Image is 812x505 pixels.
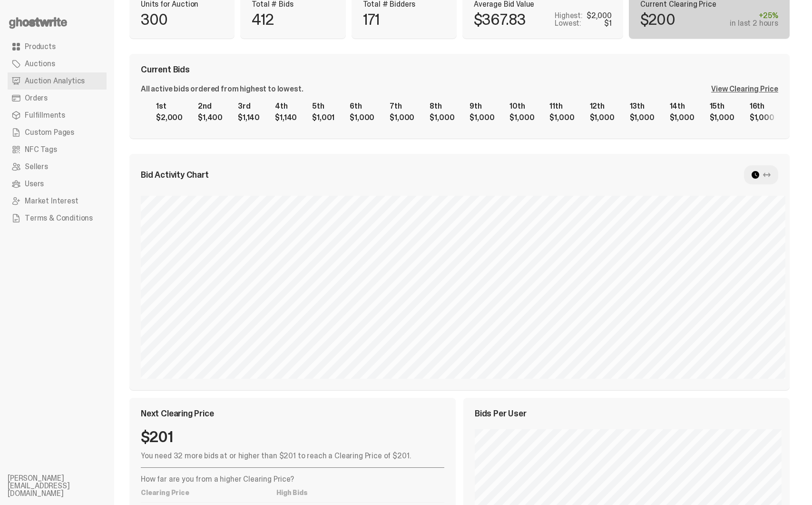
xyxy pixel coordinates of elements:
div: 7th [390,102,414,110]
span: Auctions [25,60,55,68]
p: Total # Bidders [363,0,445,8]
div: $1 [604,20,612,27]
div: 6th [350,102,374,110]
div: $2,000 [156,114,183,121]
p: How far are you from a higher Clearing Price? [141,475,444,483]
div: in last 2 hours [730,20,778,27]
div: 15th [710,102,734,110]
a: Auction Analytics [8,72,107,90]
div: 14th [670,102,695,110]
div: 10th [509,102,534,110]
div: $1,000 [750,114,774,121]
div: $1,000 [670,114,695,121]
p: 412 [252,12,274,27]
div: $1,000 [350,114,374,121]
span: Products [25,43,56,50]
div: $1,140 [238,114,260,121]
p: Total # Bids [252,0,334,8]
div: 9th [470,102,494,110]
a: Orders [8,90,107,107]
div: $1,001 [312,114,334,121]
div: $1,400 [198,114,223,121]
a: Sellers [8,158,107,175]
p: Lowest: [555,20,581,27]
p: Current Clearing Price [640,0,778,8]
span: Custom Pages [25,129,74,136]
div: 4th [275,102,297,110]
div: 16th [750,102,774,110]
p: $367.83 [474,12,526,27]
a: Custom Pages [8,124,107,141]
a: Market Interest [8,192,107,210]
span: Bids Per User [475,409,527,418]
a: Users [8,175,107,192]
div: $1,000 [470,114,494,121]
p: Units for Auction [141,0,223,8]
div: 11th [549,102,574,110]
div: $2,000 [587,12,612,20]
span: Market Interest [25,197,78,205]
p: $200 [640,12,675,27]
a: Auctions [8,55,107,72]
span: Current Bids [141,65,190,74]
p: Highest: [555,12,583,20]
p: You need 32 more bids at or higher than $201 to reach a Clearing Price of $201. [141,452,444,460]
span: Terms & Conditions [25,214,93,222]
span: Users [25,180,44,188]
p: Average Bid Value [474,0,612,8]
div: 13th [630,102,655,110]
div: $1,000 [509,114,534,121]
div: $1,000 [590,114,615,121]
a: NFC Tags [8,141,107,158]
a: Terms & Conditions [8,210,107,227]
div: 2nd [198,102,223,110]
p: 171 [363,12,380,27]
a: Products [8,38,107,55]
div: 1st [156,102,183,110]
div: 8th [430,102,454,110]
div: $1,000 [390,114,414,121]
div: $1,140 [275,114,297,121]
span: Bid Activity Chart [141,171,209,179]
li: [PERSON_NAME][EMAIL_ADDRESS][DOMAIN_NAME] [8,475,122,497]
div: $201 [141,429,444,444]
span: NFC Tags [25,146,57,153]
div: View Clearing Price [711,85,778,93]
div: 3rd [238,102,260,110]
span: Next Clearing Price [141,409,214,418]
div: $1,000 [710,114,734,121]
div: All active bids ordered from highest to lowest. [141,85,303,93]
div: 12th [590,102,615,110]
span: Orders [25,94,48,102]
div: 5th [312,102,334,110]
div: +25% [730,12,778,20]
p: 300 [141,12,168,27]
a: Fulfillments [8,107,107,124]
th: High Bids [276,483,444,503]
span: Auction Analytics [25,77,85,85]
div: $1,000 [430,114,454,121]
span: Fulfillments [25,111,65,119]
div: $1,000 [549,114,574,121]
div: $1,000 [630,114,655,121]
span: Sellers [25,163,48,171]
th: Clearing Price [141,483,276,503]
